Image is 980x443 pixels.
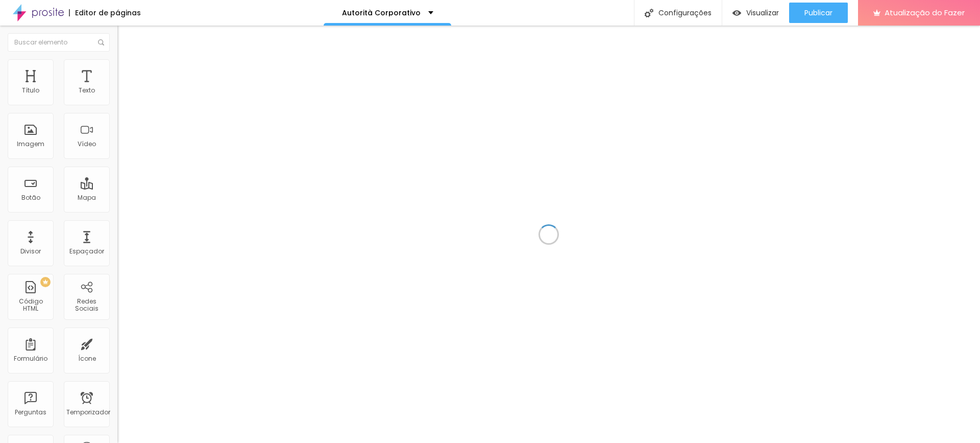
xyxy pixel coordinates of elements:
img: Ícone [645,9,653,17]
input: Buscar elemento [8,33,110,52]
font: Visualizar [746,8,779,18]
font: Editor de páginas [75,8,141,18]
font: Publicar [804,8,832,18]
font: Código HTML [19,297,43,313]
font: Redes Sociais [75,297,99,313]
font: Botão [21,193,40,202]
font: Vídeo [78,139,96,148]
font: Perguntas [15,408,46,416]
font: Formulário [14,354,47,363]
font: Título [22,86,39,95]
font: Imagem [17,139,44,148]
font: Atualização do Fazer [885,7,965,18]
font: Divisor [20,247,41,255]
font: Mapa [78,193,96,202]
font: Configurações [658,8,712,18]
font: Espaçador [69,247,104,255]
font: Texto [79,86,95,95]
button: Visualizar [722,3,789,23]
font: Temporizador [66,408,110,416]
button: Publicar [789,3,848,23]
p: Autorità Corporativo [342,9,421,16]
img: view-1.svg [732,9,741,17]
font: Ícone [78,354,96,363]
img: Ícone [98,39,104,45]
